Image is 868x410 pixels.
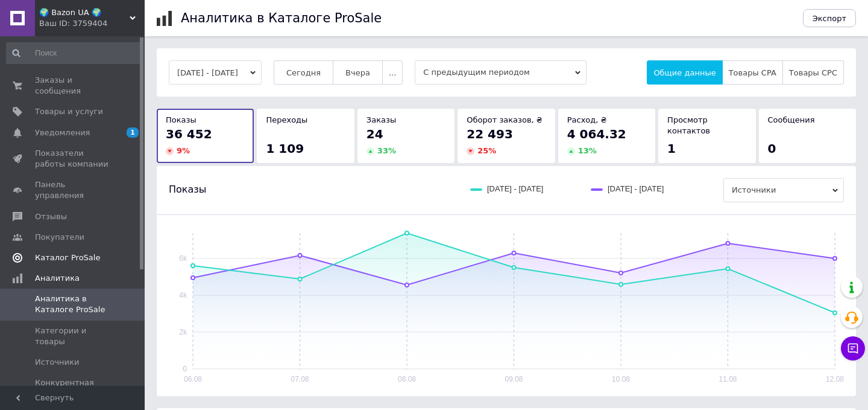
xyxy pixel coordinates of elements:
div: Ваш ID: 3759404 [39,18,145,29]
text: 09.08 [505,375,523,383]
text: 10.08 [612,375,630,383]
input: Поиск [6,42,142,64]
button: Товары CPA [722,60,783,85]
span: Товары CPC [789,68,837,77]
button: Вчера [333,60,383,85]
span: Заказы и сообщения [35,75,112,97]
span: Уведомления [35,127,90,138]
span: ... [389,68,396,77]
button: ... [382,60,403,85]
span: Товары CPA [729,68,776,77]
button: [DATE] - [DATE] [169,60,262,85]
span: Показы [166,115,197,124]
text: 07.08 [291,375,309,383]
span: Панель управления [35,179,112,201]
span: Аналитика в Каталоге ProSale [35,293,112,315]
text: 0 [183,365,187,373]
text: 4k [179,291,187,299]
span: 22 493 [467,127,513,141]
span: 9 % [177,146,190,155]
span: 24 [366,127,383,141]
span: Аналитика [35,273,80,284]
span: Вчера [345,68,370,77]
span: Переходы [266,115,307,124]
span: Источники [35,357,79,368]
span: Категории и товары [35,325,112,347]
button: Чат с покупателем [841,336,865,360]
text: 6k [179,254,187,263]
h1: Аналитика в Каталоге ProSale [181,11,382,25]
span: 0 [768,141,776,156]
span: 36 452 [166,127,212,141]
span: Отзывы [35,211,67,222]
span: Экспорт [813,14,846,23]
span: С предыдущим периодом [415,60,587,85]
span: Покупатели [35,232,84,243]
span: 33 % [377,146,396,155]
span: Просмотр контактов [667,115,710,135]
span: Оборот заказов, ₴ [467,115,542,124]
span: 1 109 [266,141,304,156]
span: Показы [169,183,206,196]
button: Общие данные [647,60,722,85]
span: Товары и услуги [35,106,103,117]
span: Сегодня [286,68,321,77]
button: Сегодня [274,60,333,85]
text: 08.08 [398,375,416,383]
span: 1 [667,141,676,156]
text: 06.08 [184,375,202,383]
span: Показатели работы компании [35,148,112,170]
span: Заказы [366,115,396,124]
span: 13 % [578,146,597,155]
span: Расход, ₴ [567,115,607,124]
text: 12.08 [826,375,844,383]
button: Экспорт [803,9,856,27]
button: Товары CPC [782,60,844,85]
span: Источники [723,178,844,202]
span: Конкурентная аналитика [35,377,112,399]
span: Сообщения [768,115,815,124]
span: 25 % [477,146,496,155]
text: 2k [179,328,187,336]
span: Каталог ProSale [35,252,100,263]
span: 4 064.32 [567,127,626,141]
text: 11.08 [719,375,737,383]
span: 1 [127,127,139,138]
span: 🌍 Bazon UA 🌍 [39,7,130,18]
span: Общие данные [653,68,715,77]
